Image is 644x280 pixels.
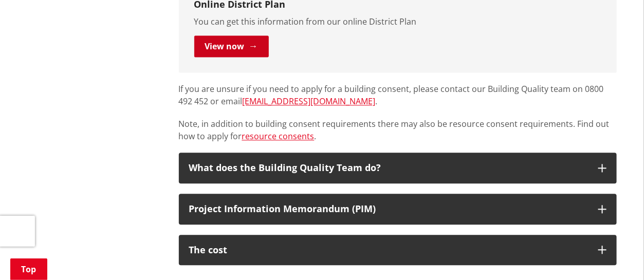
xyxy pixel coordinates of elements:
p: Note, in addition to building consent requirements there may also be resource consent requirement... [179,118,617,142]
div: Project Information Memorandum (PIM) [189,204,588,214]
a: View now [194,35,269,57]
a: Top [10,258,47,280]
iframe: Messenger Launcher [597,237,634,274]
div: The cost [189,245,588,255]
a: [EMAIL_ADDRESS][DOMAIN_NAME] [243,96,376,107]
button: What does the Building Quality Team do? [179,153,617,183]
a: resource consents [242,130,315,142]
button: The cost [179,235,617,266]
p: You can get this information from our online District Plan [194,15,601,28]
div: What does the Building Quality Team do? [189,163,588,173]
button: Project Information Memorandum (PIM) [179,194,617,225]
p: If you are unsure if you need to apply for a building consent, please contact our Building Qualit... [179,83,617,107]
